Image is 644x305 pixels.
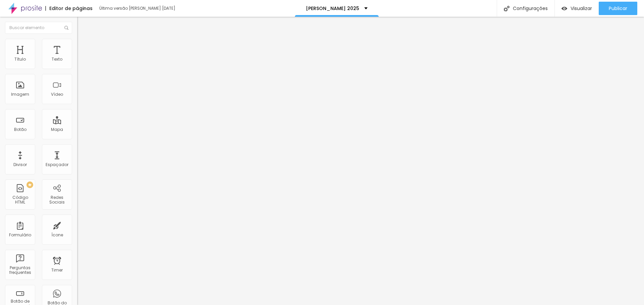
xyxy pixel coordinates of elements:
[64,26,68,30] img: Icone
[504,6,509,11] img: Icone
[609,6,627,11] span: Publicar
[9,233,31,237] div: Formulário
[51,233,63,237] div: Ícone
[44,195,70,205] div: Redes Sociais
[555,2,599,15] button: Visualizar
[5,22,72,34] input: Buscar elemento
[599,2,637,15] button: Publicar
[11,92,29,97] div: Imagem
[306,6,359,11] p: [PERSON_NAME] 2025
[14,57,26,62] div: Título
[51,268,63,273] div: Timer
[7,265,33,275] div: Perguntas frequentes
[14,127,26,132] div: Botão
[46,162,68,167] div: Espaçador
[13,162,27,167] div: Divisor
[77,17,644,305] iframe: Editor
[45,6,93,11] div: Editor de páginas
[51,92,63,97] div: Vídeo
[571,6,592,11] span: Visualizar
[52,57,62,62] div: Texto
[561,6,567,11] img: view-1.svg
[7,195,33,205] div: Código HTML
[99,6,176,10] div: Última versão [PERSON_NAME] [DATE]
[51,127,63,132] div: Mapa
